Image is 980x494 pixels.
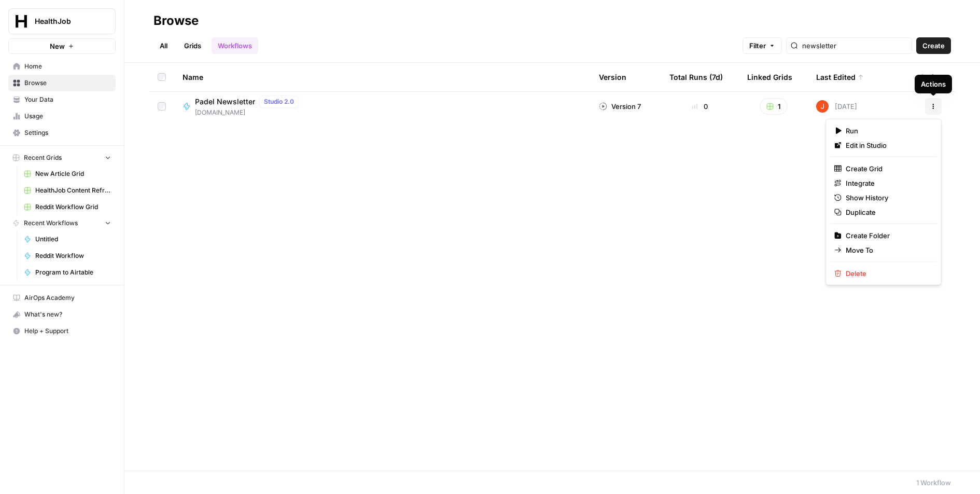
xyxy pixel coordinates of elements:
[599,101,641,112] div: Version 7
[264,97,294,106] span: Studio 2.0
[816,100,857,113] div: [DATE]
[35,186,111,195] span: HealthJob Content Refresh Grid
[19,231,116,248] a: Untitled
[19,199,116,215] a: Reddit Workflow Grid
[153,12,199,29] div: Browse
[8,8,116,34] button: Workspace: HealthJob
[19,166,116,182] a: New Article Grid
[8,150,116,166] button: Recent Grids
[35,235,111,244] span: Untitled
[19,182,116,199] a: HealthJob Content Refresh Grid
[212,37,258,54] a: Workflows
[50,41,65,51] span: New
[35,251,111,260] span: Reddit Workflow
[24,95,111,104] span: Your Data
[24,326,111,336] span: Help + Support
[802,40,907,51] input: Search
[24,128,111,138] span: Settings
[921,79,946,89] div: Actions
[669,63,723,91] div: Total Runs (7d)
[816,100,829,113] img: h785y6s5ijaobq0cc3c4ue3ac79y
[846,163,929,174] span: Create Grid
[8,38,116,54] button: New
[922,40,945,51] span: Create
[24,78,111,88] span: Browse
[8,91,116,108] a: Your Data
[153,37,174,54] a: All
[599,63,626,91] div: Version
[195,108,303,117] span: [DOMAIN_NAME]
[846,207,929,217] span: Duplicate
[846,140,929,150] span: Edit in Studio
[24,218,78,228] span: Recent Workflows
[35,169,111,179] span: New Article Grid
[743,37,782,54] button: Filter
[183,63,582,91] div: Name
[8,306,116,323] button: What's new?
[8,125,116,141] a: Settings
[8,323,116,339] button: Help + Support
[846,245,929,255] span: Move To
[916,477,951,488] div: 1 Workflow
[35,202,111,212] span: Reddit Workflow Grid
[24,293,111,303] span: AirOps Academy
[195,97,255,107] span: Padel Newsletter
[24,153,62,162] span: Recent Grids
[19,264,116,281] a: Program to Airtable
[19,248,116,264] a: Reddit Workflow
[24,62,111,71] span: Home
[12,12,31,31] img: HealthJob Logo
[846,230,929,241] span: Create Folder
[760,98,788,115] button: 1
[183,95,582,117] a: Padel NewsletterStudio 2.0[DOMAIN_NAME]
[35,16,97,26] span: HealthJob
[9,307,115,322] div: What's new?
[846,193,929,203] span: Show History
[8,75,116,91] a: Browse
[816,63,864,91] div: Last Edited
[8,58,116,75] a: Home
[916,37,951,54] button: Create
[178,37,207,54] a: Grids
[846,178,929,188] span: Integrate
[846,268,929,279] span: Delete
[8,290,116,306] a: AirOps Academy
[24,112,111,121] span: Usage
[35,268,111,277] span: Program to Airtable
[669,101,731,112] div: 0
[920,63,947,91] div: Actions
[8,108,116,125] a: Usage
[749,40,766,51] span: Filter
[747,63,792,91] div: Linked Grids
[8,215,116,231] button: Recent Workflows
[846,126,929,136] span: Run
